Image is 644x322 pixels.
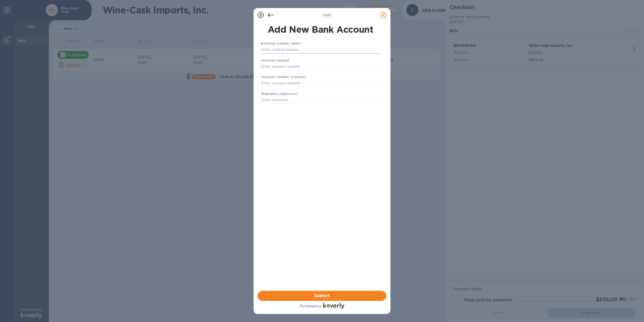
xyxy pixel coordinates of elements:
b: Account number [261,58,290,62]
span: Submit [262,293,382,299]
b: of 3 [323,13,331,17]
input: Enter routing number [261,46,380,54]
p: Powered by [300,304,321,309]
h1: Add New Bank Account [258,24,383,35]
b: Nickname (optional) [261,92,297,96]
input: Enter account number [261,63,380,70]
span: 1 [323,13,325,17]
input: Enter nickname [261,96,380,104]
b: Routing number (ACH) [261,42,301,45]
b: Account number (repeat) [261,75,306,79]
input: Enter account number [261,80,380,87]
img: Logo [323,303,344,309]
button: Submit [258,291,386,301]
